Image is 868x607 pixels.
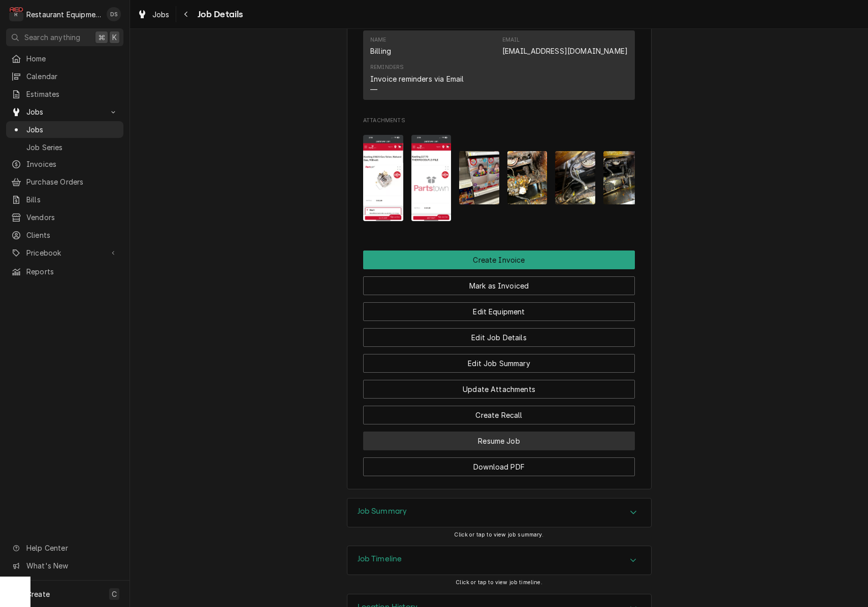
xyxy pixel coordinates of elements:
a: Vendors [6,209,123,226]
a: Go to Pricebook [6,244,123,261]
div: Name [370,36,391,56]
button: Navigate back [178,6,195,22]
div: Invoice reminders via Email [370,74,464,84]
button: Create Invoice [363,251,635,269]
span: Home [26,53,118,64]
div: Button Group Row [363,321,635,347]
div: Button Group Row [363,251,635,269]
img: ZkdhMDyMRKiqgkLx3T32 [363,135,403,222]
button: Accordion Details Expand Trigger [347,546,651,575]
img: 59QfyoodRqitXDGDvEWW [507,151,548,204]
div: Email [502,36,628,56]
span: Jobs [26,124,118,135]
span: Bills [26,194,118,205]
span: C [112,589,117,599]
img: 4JXFPwdRZ2CecrxboCf9 [411,135,452,222]
button: Edit Job Summary [363,354,635,373]
button: Search anything⌘K [6,28,123,46]
span: Jobs [26,106,103,117]
div: Attachments [363,117,635,229]
button: Download PDF [363,457,635,476]
span: Vendors [26,212,118,223]
span: Search anything [24,32,80,43]
div: Restaurant Equipment Diagnostics's Avatar [9,7,23,21]
span: Attachments [363,117,635,125]
div: Client Contact List [363,30,635,104]
a: Jobs [6,121,123,138]
div: Billing [370,46,391,56]
div: Job Summary [347,498,652,527]
span: Reports [26,266,118,277]
div: Email [502,36,520,44]
img: 7gElgzKORkiLFd1JYqbK [459,151,499,204]
span: What's New [26,560,117,571]
div: Button Group [363,251,635,476]
span: Click or tap to view job timeline. [456,579,542,586]
span: Job Details [195,8,243,21]
a: Go to Help Center [6,540,123,556]
div: Button Group Row [363,295,635,321]
div: Contact [363,30,635,100]
a: [EMAIL_ADDRESS][DOMAIN_NAME] [502,47,628,55]
span: Job Series [26,142,118,153]
div: Button Group Row [363,269,635,295]
span: Clients [26,230,118,240]
span: Attachments [363,127,635,229]
div: Button Group Row [363,424,635,450]
button: Resume Job [363,432,635,450]
h3: Job Summary [358,507,407,516]
span: Jobs [152,9,170,20]
span: ⌘ [98,32,105,43]
button: Edit Job Details [363,328,635,347]
a: Jobs [133,6,174,23]
button: Accordion Details Expand Trigger [347,498,651,527]
div: DS [107,7,121,21]
img: MaXnii6CR7qxNEByveIh [603,151,644,204]
div: Accordion Header [347,546,651,575]
div: Button Group Row [363,373,635,399]
a: Home [6,50,123,67]
a: Bills [6,191,123,208]
img: SLkcYKyCQkGQtMKuGRBd [555,151,595,204]
span: Click or tap to view job summary. [454,531,543,538]
a: Job Series [6,139,123,156]
span: Invoices [26,159,118,169]
div: Derek Stewart's Avatar [107,7,121,21]
a: Purchase Orders [6,173,123,190]
div: Name [370,36,387,44]
span: K [112,32,117,43]
a: Clients [6,227,123,243]
span: Purchase Orders [26,176,118,187]
button: Create Recall [363,406,635,424]
div: Button Group Row [363,347,635,373]
div: R [9,7,23,21]
span: Pricebook [26,247,103,258]
button: Edit Equipment [363,302,635,321]
a: Reports [6,263,123,280]
div: Client Contact [363,21,635,104]
button: Update Attachments [363,380,635,399]
div: — [370,84,377,95]
div: Button Group Row [363,399,635,424]
span: Estimates [26,89,118,99]
span: Help Center [26,543,117,553]
a: Calendar [6,68,123,85]
div: Job Timeline [347,546,652,575]
a: Invoices [6,156,123,172]
span: Create [26,590,50,598]
div: Reminders [370,63,404,72]
span: Calendar [26,71,118,82]
div: Accordion Header [347,498,651,527]
div: Restaurant Equipment Diagnostics [26,9,101,20]
a: Go to Jobs [6,103,123,120]
div: Button Group Row [363,450,635,476]
a: Go to What's New [6,557,123,574]
a: Estimates [6,86,123,102]
button: Mark as Invoiced [363,276,635,295]
h3: Job Timeline [358,554,402,564]
div: Reminders [370,63,464,94]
